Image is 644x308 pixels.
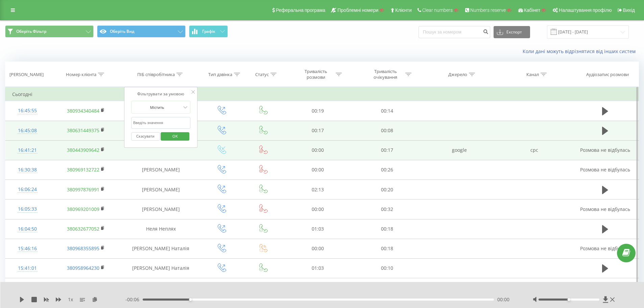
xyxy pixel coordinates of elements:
[255,72,269,77] div: Статус
[470,7,506,13] span: Numbers reserve
[67,265,99,271] a: 380958964230
[353,278,422,298] td: 00:16
[12,104,43,117] div: 16:45:55
[137,72,175,77] div: ПІБ співробітника
[497,140,572,160] td: cpc
[189,298,192,301] div: Accessibility label
[12,163,43,176] div: 16:30:38
[283,160,352,180] td: 00:00
[16,29,46,34] span: Оберіть Фільтр
[131,91,191,97] div: Фільтрувати за умовою
[353,101,422,121] td: 00:14
[523,48,639,54] a: Коли дані можуть відрізнятися вiд інших систем
[122,199,200,219] td: [PERSON_NAME]
[122,121,200,140] td: Неля Неплях
[131,132,160,141] button: Скасувати
[68,296,73,303] span: 1 x
[580,206,630,212] span: Розмова не відбулась
[12,242,43,255] div: 15:46:16
[283,101,352,121] td: 00:19
[9,72,44,77] div: [PERSON_NAME]
[353,219,422,239] td: 00:18
[122,101,200,121] td: Неля Неплях
[125,296,143,303] span: - 00:06
[283,278,352,298] td: 01:11
[122,160,200,180] td: [PERSON_NAME]
[422,7,453,13] span: Clear numbers
[580,166,630,173] span: Розмова не відбулась
[67,127,99,134] a: 380631449375
[283,219,352,239] td: 01:03
[337,7,378,13] span: Проблемні номери
[623,7,635,13] span: Вихід
[353,258,422,278] td: 00:10
[161,132,190,141] button: OK
[448,72,467,77] div: Джерело
[353,180,422,199] td: 00:20
[122,180,200,199] td: [PERSON_NAME]
[283,180,352,199] td: 02:13
[367,69,404,80] div: Тривалість очікування
[67,108,99,114] a: 380934340484
[494,26,530,38] button: Експорт
[122,219,200,239] td: Неля Неплях
[395,7,412,13] span: Клієнти
[559,7,612,13] span: Налаштування профілю
[67,226,99,232] a: 380632677052
[283,199,352,219] td: 00:00
[526,72,539,77] div: Канал
[12,281,43,294] div: 15:34:46
[353,121,422,140] td: 00:08
[67,245,99,252] a: 380968355895
[189,25,228,38] button: Графік
[67,147,99,153] a: 380443909642
[580,147,630,153] span: Розмова не відбулась
[419,26,490,38] input: Пошук за номером
[276,7,326,13] span: Реферальна програма
[97,25,186,38] button: Оберіть Вид
[12,124,43,137] div: 16:45:08
[166,131,185,141] span: OK
[208,72,232,77] div: Тип дзвінка
[353,199,422,219] td: 00:32
[67,186,99,193] a: 380997876991
[422,140,497,160] td: google
[5,25,94,38] button: Оберіть Фільтр
[12,203,43,216] div: 16:05:33
[122,278,200,298] td: [PERSON_NAME] Наталія
[12,262,43,275] div: 15:41:01
[353,239,422,258] td: 00:18
[67,206,99,212] a: 380969201009
[202,29,215,34] span: Графік
[122,239,200,258] td: [PERSON_NAME] Наталія
[122,258,200,278] td: [PERSON_NAME] Наталія
[12,222,43,236] div: 16:04:50
[66,72,96,77] div: Номер клієнта
[586,72,629,77] div: Аудіозапис розмови
[353,160,422,180] td: 00:26
[5,88,639,101] td: Сьогодні
[131,117,191,129] input: Введіть значення
[283,239,352,258] td: 00:00
[283,140,352,160] td: 00:00
[580,245,630,252] span: Розмова не відбулась
[298,69,334,80] div: Тривалість розмови
[12,183,43,196] div: 16:06:24
[353,140,422,160] td: 00:17
[524,7,541,13] span: Кабінет
[283,121,352,140] td: 00:17
[12,144,43,157] div: 16:41:21
[283,258,352,278] td: 01:03
[568,298,570,301] div: Accessibility label
[67,166,99,173] a: 380969132722
[497,296,509,303] span: 00:00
